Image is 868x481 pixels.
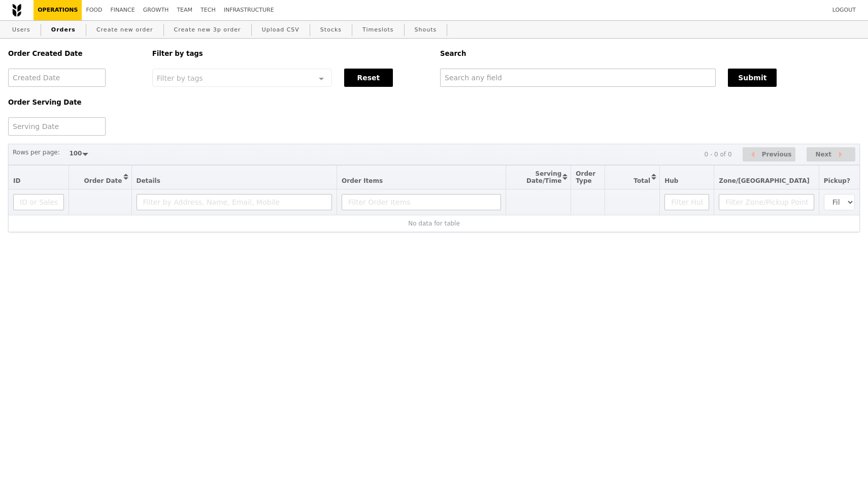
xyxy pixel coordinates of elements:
[13,147,60,157] label: Rows per page:
[157,73,203,82] span: Filter by tags
[344,69,393,87] button: Reset
[719,194,814,210] input: Filter Zone/Pickup Point
[8,50,140,57] h5: Order Created Date
[358,21,397,39] a: Timeslots
[815,148,831,161] span: Next
[762,148,792,161] span: Previous
[258,21,304,39] a: Upload CSV
[719,177,810,184] span: Zone/[GEOGRAPHIC_DATA]
[92,21,157,39] a: Create new order
[824,177,850,184] span: Pickup?
[47,21,80,39] a: Orders
[13,220,855,227] div: No data for table
[8,69,106,87] input: Created Date
[342,177,383,184] span: Order Items
[342,194,501,210] input: Filter Order Items
[440,69,716,87] input: Search any field
[8,21,35,39] a: Users
[13,194,64,210] input: ID or Salesperson name
[728,69,777,87] button: Submit
[743,147,795,162] button: Previous
[8,99,140,106] h5: Order Serving Date
[440,50,860,57] h5: Search
[664,194,709,210] input: Filter Hub
[316,21,346,39] a: Stocks
[137,194,332,210] input: Filter by Address, Name, Email, Mobile
[13,177,20,184] span: ID
[137,177,160,184] span: Details
[576,170,595,184] span: Order Type
[170,21,245,39] a: Create new 3p order
[12,4,21,17] img: Grain logo
[704,151,731,158] div: 0 - 0 of 0
[411,21,441,39] a: Shouts
[664,177,678,184] span: Hub
[152,50,428,57] h5: Filter by tags
[8,117,106,136] input: Serving Date
[807,147,855,162] button: Next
